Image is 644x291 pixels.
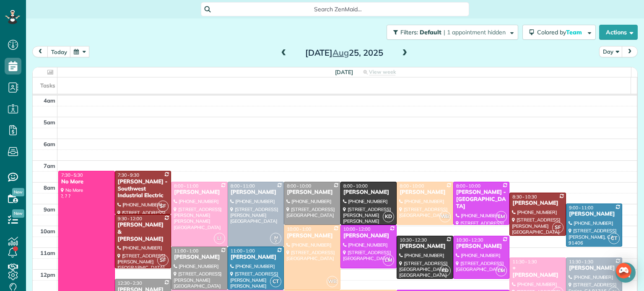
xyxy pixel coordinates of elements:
span: 10:30 - 12:30 [400,237,427,243]
span: JM [274,235,278,239]
div: [PERSON_NAME] [174,189,225,196]
span: New [12,209,24,218]
span: LM [496,265,507,276]
span: 9:00 - 11:00 [569,205,593,211]
span: 4am [44,97,55,104]
div: [PERSON_NAME] [569,265,620,272]
div: No More [61,178,112,185]
div: [PERSON_NAME] [399,243,451,250]
span: 6am [44,141,55,147]
div: [PERSON_NAME] [286,189,338,196]
span: 8:00 - 10:00 [400,183,424,189]
span: 12:30 - 2:30 [118,280,142,286]
span: 8am [44,184,55,191]
span: Colored by [537,28,585,36]
span: 9:30 - 12:00 [118,216,142,221]
span: New [12,188,24,196]
span: Filters: [400,28,418,36]
span: View week [369,69,396,75]
span: 8:00 - 11:00 [231,183,255,189]
div: Open Intercom Messenger [615,263,636,283]
div: [PERSON_NAME] [399,189,451,196]
span: 8:00 - 10:00 [456,183,480,189]
span: SF [552,222,563,233]
span: 11:30 - 1:30 [512,259,537,265]
div: [PERSON_NAME] [230,189,282,196]
span: CT [270,276,281,287]
span: LM [383,255,394,266]
span: CT [608,233,620,244]
div: [PERSON_NAME] [569,211,620,218]
button: Filters: Default | 1 appointment hidden [387,25,518,40]
button: prev [32,46,48,57]
span: 10:00 - 1:00 [287,226,311,232]
span: SF [157,255,169,266]
div: [PERSON_NAME] & [PERSON_NAME] [117,221,169,243]
span: 5am [44,119,55,126]
span: 7am [44,162,55,169]
span: 10am [40,228,55,234]
div: [PERSON_NAME] [174,254,225,261]
h2: [DATE] 25, 2025 [292,48,397,57]
button: Day [599,46,623,57]
div: [PERSON_NAME] [230,254,282,261]
span: [DATE] [335,69,353,75]
div: [PERSON_NAME] [456,243,507,250]
span: 10:30 - 12:30 [456,237,483,243]
button: Actions [599,25,638,40]
span: KD [383,211,394,222]
span: 7:30 - 9:30 [118,172,140,178]
span: 11am [40,250,55,256]
button: next [622,46,638,57]
span: 11:00 - 1:00 [174,248,198,254]
div: [PERSON_NAME] [343,189,395,196]
div: [PERSON_NAME] [343,232,395,239]
span: SF [157,201,169,212]
span: Default [420,28,442,36]
span: 8:00 - 10:00 [287,183,311,189]
div: [PERSON_NAME] [286,232,338,239]
span: Aug [332,47,349,58]
div: [PERSON_NAME] - [GEOGRAPHIC_DATA] [456,189,507,210]
span: WB [327,276,338,287]
div: [PERSON_NAME] - Southwest Industrial Electric [117,178,169,200]
span: 11:00 - 1:00 [231,248,255,254]
div: [PERSON_NAME] [512,200,563,207]
span: Tasks [40,82,55,89]
span: KD [439,265,451,276]
span: 12pm [40,271,55,278]
span: 10:00 - 12:00 [343,226,371,232]
a: Filters: Default | 1 appointment hidden [382,25,518,40]
span: WB [439,211,451,222]
span: Team [566,28,583,36]
button: today [47,46,71,57]
span: 7:30 - 5:30 [61,172,83,178]
span: 8:00 - 11:00 [174,183,198,189]
span: 8:30 - 10:30 [512,194,537,200]
span: 9am [44,206,55,213]
small: 2 [270,237,281,245]
div: + [PERSON_NAME] [512,265,563,279]
span: | 1 appointment hidden [444,28,506,36]
span: LM [496,211,507,222]
span: 11:30 - 1:30 [569,259,593,265]
span: 8:00 - 10:00 [343,183,368,189]
button: Colored byTeam [522,25,596,40]
span: LI [214,233,225,244]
